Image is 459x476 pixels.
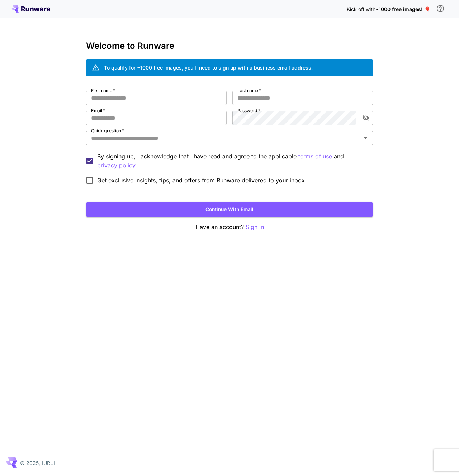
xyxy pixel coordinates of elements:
span: Kick off with [347,6,375,12]
button: Sign in [246,223,264,232]
p: © 2025, [URL] [20,459,55,467]
p: privacy policy. [97,161,137,170]
p: Have an account? [86,223,373,232]
button: By signing up, I acknowledge that I have read and agree to the applicable and privacy policy. [298,152,332,161]
label: First name [91,87,115,94]
p: By signing up, I acknowledge that I have read and agree to the applicable and [97,152,367,170]
button: Open [360,133,370,143]
span: ~1000 free images! 🎈 [375,6,430,12]
label: Quick question [91,128,124,134]
label: Password [237,108,260,114]
button: Continue with email [86,202,373,217]
p: terms of use [298,152,332,161]
button: By signing up, I acknowledge that I have read and agree to the applicable terms of use and [97,161,137,170]
label: Email [91,108,105,114]
div: To qualify for ~1000 free images, you’ll need to sign up with a business email address. [104,64,313,71]
button: In order to qualify for free credit, you need to sign up with a business email address and click ... [433,1,448,16]
span: Get exclusive insights, tips, and offers from Runware delivered to your inbox. [97,176,307,185]
label: Last name [237,87,261,94]
h3: Welcome to Runware [86,41,373,51]
button: toggle password visibility [359,111,372,124]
